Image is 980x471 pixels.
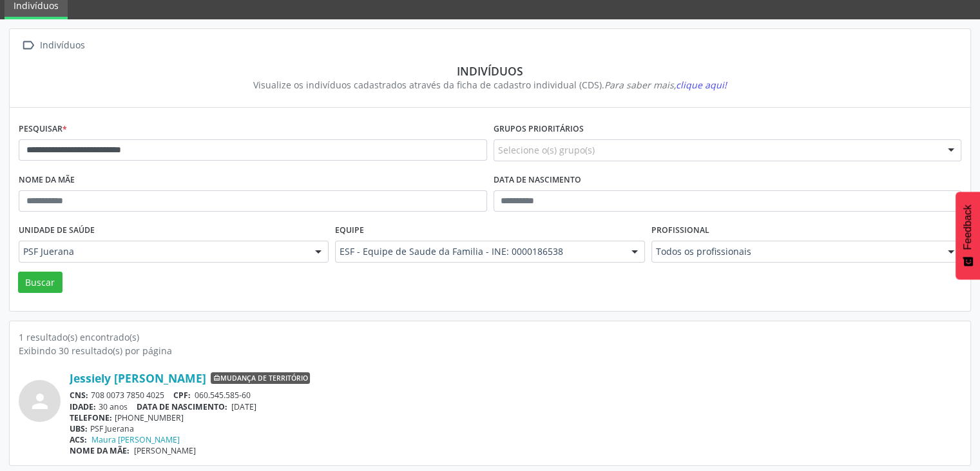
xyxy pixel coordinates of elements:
i:  [19,36,37,55]
button: Feedback - Mostrar pesquisa [956,192,980,279]
span: [PERSON_NAME] [134,445,196,456]
div: Exibindo 30 resultado(s) por página [19,344,961,357]
label: Unidade de saúde [19,221,95,241]
span: Todos os profissionais [656,245,935,258]
span: ACS: [70,434,87,445]
label: Equipe [335,221,364,241]
a: Maura [PERSON_NAME] [91,434,180,445]
span: ESF - Equipe de Saude da Familia - INE: 0000186538 [340,245,619,258]
div: Visualize os indivíduos cadastrados através da ficha de cadastro individual (CDS). [28,78,952,92]
a:  Indivíduos [19,36,87,55]
span: TELEFONE: [70,412,112,423]
span: Selecione o(s) grupo(s) [498,143,595,157]
div: 1 resultado(s) encontrado(s) [19,330,961,344]
div: Indivíduos [37,36,87,55]
span: [DATE] [231,401,256,412]
span: NOME DA MÃE: [70,445,130,456]
span: PSF Juerana [23,245,302,258]
span: CNS: [70,390,88,401]
span: clique aqui! [676,79,727,91]
a: Jessiely [PERSON_NAME] [70,371,206,385]
div: [PHONE_NUMBER] [70,412,961,423]
label: Profissional [651,221,709,241]
span: DATA DE NASCIMENTO: [137,401,227,412]
span: Mudança de território [211,372,310,384]
div: 708 0073 7850 4025 [70,390,961,401]
label: Nome da mãe [19,170,75,190]
i: Para saber mais, [604,79,727,91]
div: Indivíduos [28,64,952,78]
label: Data de nascimento [494,170,581,190]
div: PSF Juerana [70,423,961,434]
span: CPF: [173,390,191,401]
span: Feedback [962,205,974,250]
label: Grupos prioritários [494,119,584,139]
button: Buscar [18,272,62,294]
span: UBS: [70,423,88,434]
span: IDADE: [70,401,96,412]
label: Pesquisar [19,119,67,139]
span: 060.545.585-60 [195,390,251,401]
i: person [28,390,52,413]
div: 30 anos [70,401,961,412]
